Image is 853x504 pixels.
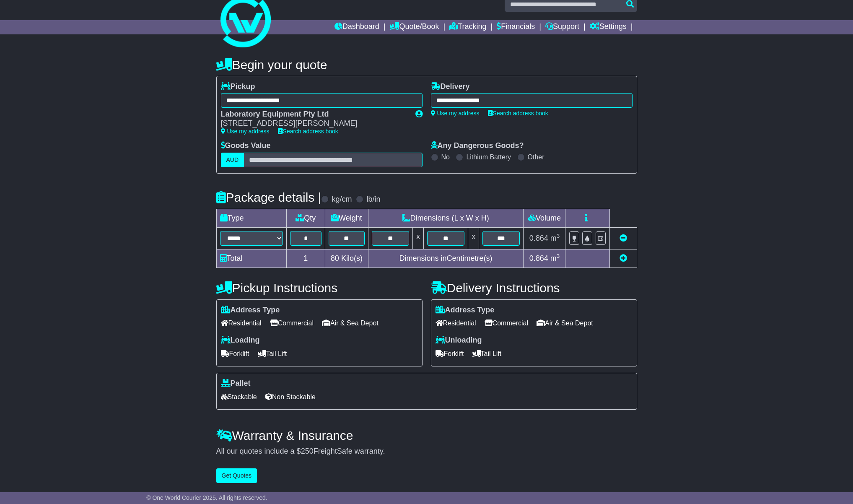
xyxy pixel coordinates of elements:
div: Laboratory Equipment Pty Ltd [221,110,407,119]
td: 1 [286,249,325,268]
td: Volume [524,209,565,227]
label: Lithium Battery [466,153,511,161]
label: Goods Value [221,141,271,151]
span: m [550,254,560,262]
td: x [412,227,423,249]
label: Any Dangerous Goods? [431,141,524,151]
span: Non Stackable [265,390,316,403]
span: Air & Sea Depot [322,317,379,330]
span: 250 [301,447,314,455]
span: Residential [221,317,262,330]
div: [STREET_ADDRESS][PERSON_NAME] [221,119,407,128]
span: Forklift [221,347,249,360]
label: Other [528,153,544,161]
a: Financials [497,20,535,34]
label: Unloading [436,336,482,345]
a: Quote/Book [389,20,439,34]
h4: Warranty & Insurance [216,429,637,442]
a: Support [545,20,579,34]
sup: 3 [557,253,560,259]
a: Settings [590,20,627,34]
label: Pickup [221,82,255,91]
h4: Pickup Instructions [216,281,423,295]
td: Type [216,209,286,227]
td: Weight [325,209,368,227]
span: m [550,234,560,242]
h4: Package details | [216,190,321,204]
td: Dimensions (L x W x H) [368,209,524,227]
h4: Begin your quote [216,58,637,72]
a: Use my address [431,110,480,117]
label: Delivery [431,82,470,91]
td: Total [216,249,286,268]
sup: 3 [557,233,560,239]
span: Stackable [221,390,257,403]
td: Dimensions in Centimetre(s) [368,249,524,268]
span: 0.864 [529,254,548,262]
a: Dashboard [334,20,379,34]
span: Tail Lift [258,347,287,360]
span: 0.864 [529,234,548,242]
span: Commercial [270,317,314,330]
button: Get Quotes [216,468,257,483]
label: Address Type [221,306,280,315]
label: Loading [221,336,260,345]
span: Forklift [436,347,464,360]
td: Qty [286,209,325,227]
span: Tail Lift [472,347,502,360]
span: 80 [331,254,339,262]
a: Use my address [221,128,270,135]
label: AUD [221,153,244,167]
a: Add new item [620,254,627,262]
label: kg/cm [332,195,352,204]
a: Tracking [449,20,486,34]
td: Kilo(s) [325,249,368,268]
label: Address Type [436,306,495,315]
div: All our quotes include a $ FreightSafe warranty. [216,447,637,456]
label: No [441,153,450,161]
label: lb/in [366,195,380,204]
span: Air & Sea Depot [537,317,593,330]
h4: Delivery Instructions [431,281,637,295]
a: Search address book [278,128,338,135]
a: Remove this item [620,234,627,242]
span: © One World Courier 2025. All rights reserved. [146,494,267,501]
span: Commercial [485,317,528,330]
label: Pallet [221,379,251,388]
span: Residential [436,317,476,330]
td: x [468,227,479,249]
a: Search address book [488,110,548,117]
